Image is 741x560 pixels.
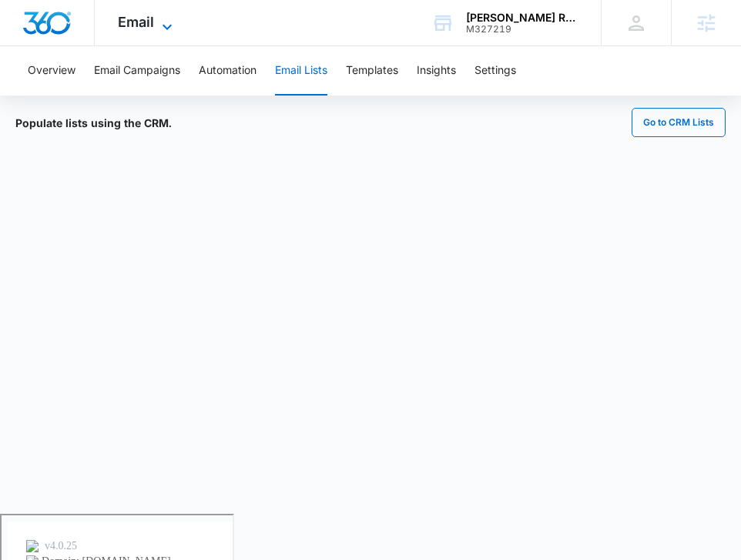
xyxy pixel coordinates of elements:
[59,91,138,101] div: Domain Overview
[346,46,398,96] button: Templates
[43,25,75,37] div: v 4.0.25
[417,46,456,96] button: Insights
[40,40,169,52] div: Domain: [DOMAIN_NAME]
[466,24,578,35] div: account id
[170,91,260,101] div: Keywords by Traffic
[474,46,516,96] button: Settings
[153,89,166,102] img: tab_keywords_by_traffic_grey.svg
[632,108,726,137] button: Go to CRM Lists
[275,46,327,96] button: Email Lists
[94,46,180,96] button: Email Campaigns
[28,46,75,96] button: Overview
[25,40,37,52] img: website_grey.svg
[466,12,578,24] div: account name
[42,89,54,102] img: tab_domain_overview_orange.svg
[15,116,172,129] b: Populate lists using the CRM.
[199,46,256,96] button: Automation
[25,25,37,37] img: logo_orange.svg
[118,14,154,30] span: Email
